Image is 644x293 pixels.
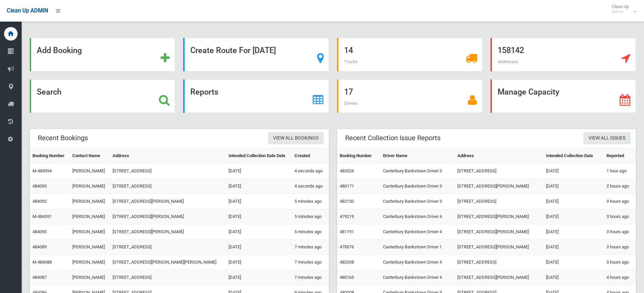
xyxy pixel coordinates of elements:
td: 7 minutes ago [292,270,329,285]
td: [STREET_ADDRESS] [110,240,226,255]
th: Booking Number [30,148,70,164]
strong: Search [37,87,62,97]
header: Recent Bookings [30,131,96,145]
td: Canterbury Bankstown Driver 4 [380,224,455,240]
td: [STREET_ADDRESS] [110,164,226,179]
span: Drivers [344,101,358,106]
a: M-484091 [32,214,52,219]
td: [STREET_ADDRESS][PERSON_NAME] [455,240,543,255]
a: Reports [183,79,329,113]
a: View All Issues [583,132,630,145]
td: Canterbury Bankstown Driver 3 [380,179,455,194]
td: 4 seconds ago [292,164,329,179]
strong: Manage Capacity [498,87,559,97]
td: [DATE] [226,194,292,209]
td: [STREET_ADDRESS][PERSON_NAME] [110,224,226,240]
span: Clean Up ADMIN [7,7,48,14]
span: Addresses [498,59,518,64]
strong: Reports [190,87,218,97]
a: 484093 [32,184,47,189]
th: Address [455,148,543,164]
td: [STREET_ADDRESS] [110,179,226,194]
td: [PERSON_NAME] [70,209,110,224]
td: [DATE] [543,164,604,179]
td: [PERSON_NAME] [70,255,110,270]
strong: Add Booking [37,46,82,55]
a: 484092 [32,199,47,204]
td: [DATE] [226,270,292,285]
a: Add Booking [30,38,175,71]
td: Canterbury Bankstown Driver 4 [380,270,455,285]
header: Recent Collection Issue Reports [337,131,449,145]
th: Booking Number [337,148,380,164]
td: [DATE] [543,270,604,285]
td: [DATE] [543,240,604,255]
a: 158142 Addresses [491,38,636,71]
th: Contact Name [70,148,110,164]
strong: 17 [344,87,353,97]
td: 3 hours ago [604,209,636,224]
td: [DATE] [226,240,292,255]
td: [PERSON_NAME] [70,164,110,179]
span: Trucks [344,59,358,64]
th: Intended Collection Date [543,148,604,164]
td: [PERSON_NAME] [70,224,110,240]
a: View All Bookings [268,132,324,145]
a: 480165 [340,275,354,280]
td: 3 hours ago [604,255,636,270]
th: Address [110,148,226,164]
td: 5 minutes ago [292,194,329,209]
a: Create Route For [DATE] [183,38,329,71]
td: [STREET_ADDRESS][PERSON_NAME] [455,179,543,194]
td: 3 hours ago [604,194,636,209]
td: [DATE] [226,179,292,194]
a: 481191 [340,229,354,234]
td: Canterbury Bankstown Driver 3 [380,164,455,179]
strong: 14 [344,46,353,55]
td: [PERSON_NAME] [70,270,110,285]
td: Canterbury Bankstown Driver 4 [380,255,455,270]
td: [DATE] [226,209,292,224]
a: 483526 [340,168,354,173]
td: [PERSON_NAME] [70,194,110,209]
td: 4 hours ago [604,270,636,285]
a: 484090 [32,229,47,234]
td: [DATE] [543,179,604,194]
td: 3 hours ago [604,240,636,255]
td: [STREET_ADDRESS][PERSON_NAME] [455,209,543,224]
a: M-484088 [32,260,52,265]
td: [STREET_ADDRESS][PERSON_NAME] [110,194,226,209]
a: 17 Drivers [337,79,482,113]
th: Intended Collection Date Date [226,148,292,164]
td: 4 seconds ago [292,179,329,194]
strong: 158142 [498,46,524,55]
small: Admin [612,9,629,14]
td: [STREET_ADDRESS] [455,255,543,270]
a: M-484094 [32,168,52,173]
td: 7 minutes ago [292,240,329,255]
td: 5 minutes ago [292,224,329,240]
a: 482130 [340,199,354,204]
td: 3 hours ago [604,224,636,240]
td: [DATE] [226,255,292,270]
td: [STREET_ADDRESS][PERSON_NAME][PERSON_NAME] [110,255,226,270]
td: 7 minutes ago [292,255,329,270]
td: [STREET_ADDRESS][PERSON_NAME] [455,270,543,285]
td: [STREET_ADDRESS] [455,164,543,179]
td: [DATE] [226,164,292,179]
td: [DATE] [543,209,604,224]
td: [STREET_ADDRESS][PERSON_NAME] [110,209,226,224]
td: Canterbury Bankstown Driver 1 [380,240,455,255]
strong: Create Route For [DATE] [190,46,276,55]
td: 5 minutes ago [292,209,329,224]
a: Manage Capacity [491,79,636,113]
td: [DATE] [543,194,604,209]
td: [STREET_ADDRESS][PERSON_NAME] [455,224,543,240]
td: [STREET_ADDRESS] [110,270,226,285]
th: Reported [604,148,636,164]
a: 479219 [340,214,354,219]
a: 480171 [340,184,354,189]
td: [PERSON_NAME] [70,179,110,194]
td: [DATE] [543,224,604,240]
a: 478576 [340,244,354,249]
